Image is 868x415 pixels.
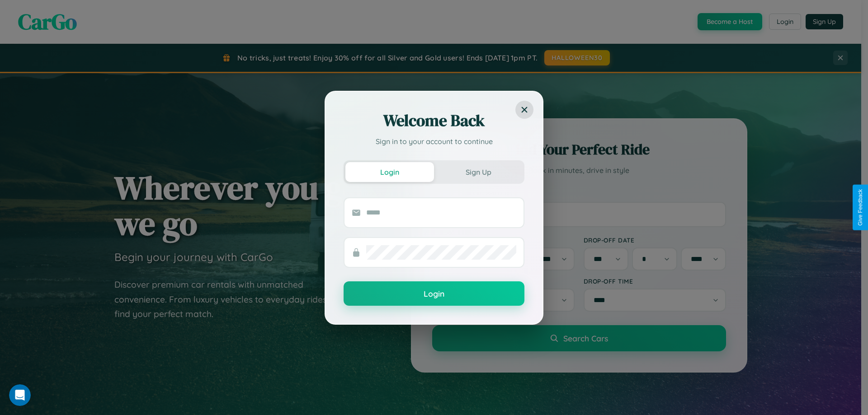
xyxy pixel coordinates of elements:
[344,281,524,306] button: Login
[857,189,863,226] div: Give Feedback
[345,162,434,182] button: Login
[9,384,31,406] iframe: Intercom live chat
[434,162,523,182] button: Sign Up
[344,110,524,131] h2: Welcome Back
[344,136,524,147] p: Sign in to your account to continue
